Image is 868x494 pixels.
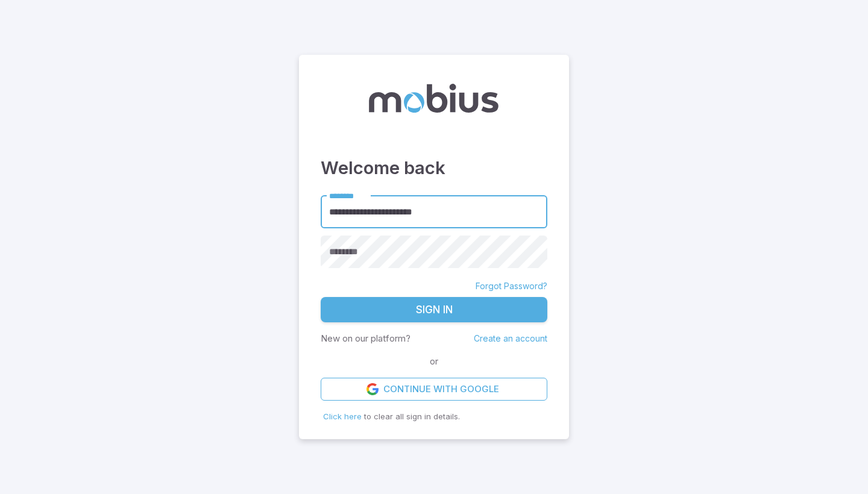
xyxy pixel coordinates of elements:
a: Forgot Password? [476,280,547,292]
h3: Welcome back [321,155,547,181]
a: Continue with Google [321,378,547,401]
span: or [427,355,441,368]
span: Click here [323,411,362,421]
p: to clear all sign in details. [323,410,545,422]
button: Sign In [321,297,547,322]
p: New on our platform? [321,332,410,345]
a: Create an account [474,333,547,343]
